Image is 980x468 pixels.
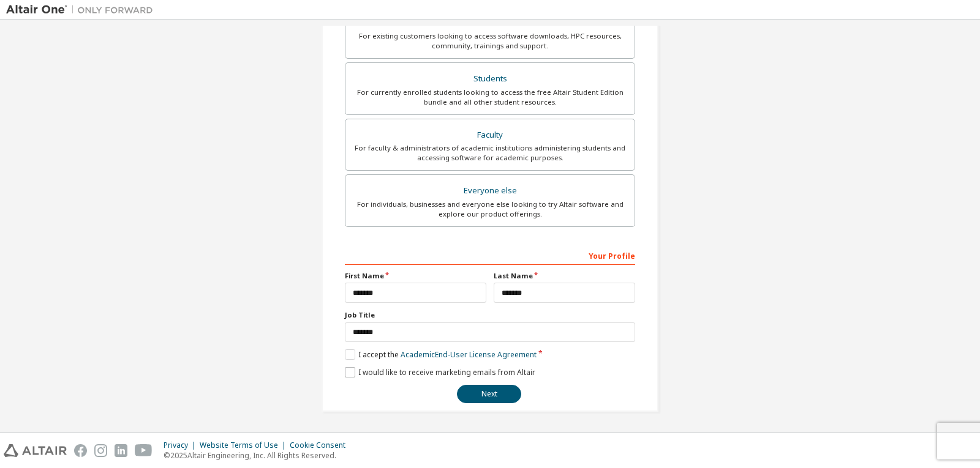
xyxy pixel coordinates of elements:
img: altair_logo.svg [4,444,67,457]
label: I accept the [345,349,537,360]
a: Academic End-User License Agreement [401,349,537,360]
button: Next [457,385,521,403]
div: Privacy [164,440,200,450]
div: For currently enrolled students looking to access the free Altair Student Edition bundle and all ... [353,87,627,107]
p: © 2025 Altair Engineering, Inc. All Rights Reserved. [164,450,353,461]
img: linkedin.svg [115,444,127,457]
div: Students [353,70,627,87]
img: Altair One [6,4,159,16]
div: For individuals, businesses and everyone else looking to try Altair software and explore our prod... [353,199,627,219]
img: facebook.svg [74,444,87,457]
img: instagram.svg [94,444,107,457]
img: youtube.svg [135,444,153,457]
div: Your Profile [345,245,635,265]
label: First Name [345,271,486,281]
label: Last Name [494,271,635,281]
div: For faculty & administrators of academic institutions administering students and accessing softwa... [353,143,627,163]
div: Cookie Consent [290,440,353,450]
div: Faculty [353,127,627,144]
div: For existing customers looking to access software downloads, HPC resources, community, trainings ... [353,31,627,51]
div: Everyone else [353,182,627,199]
label: I would like to receive marketing emails from Altair [345,367,535,377]
div: Website Terms of Use [200,440,290,450]
label: Job Title [345,310,635,320]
